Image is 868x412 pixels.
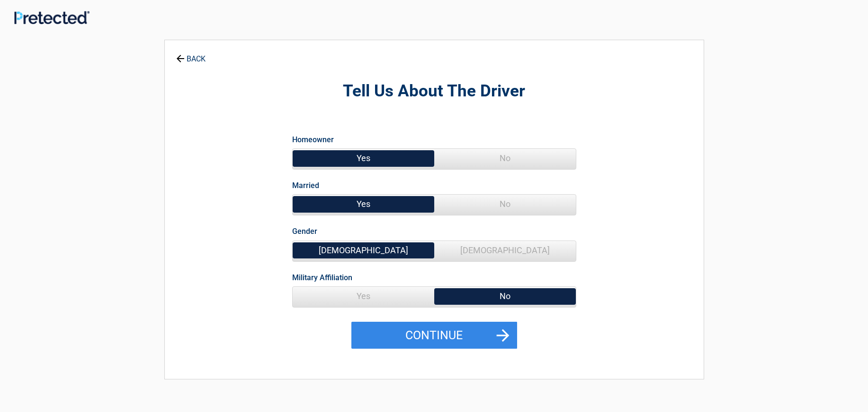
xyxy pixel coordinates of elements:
label: Homeowner [292,133,334,146]
span: No [434,149,576,168]
label: Gender [292,225,317,238]
span: No [434,195,576,214]
label: Married [292,179,319,192]
img: Main Logo [14,11,89,25]
label: Military Affiliation [292,271,352,284]
span: [DEMOGRAPHIC_DATA] [293,241,434,260]
span: Yes [293,149,434,168]
span: Yes [293,287,434,306]
span: No [434,287,576,306]
h2: Tell Us About The Driver [217,80,652,103]
button: Continue [351,322,517,349]
a: BACK [174,46,207,63]
span: Yes [293,195,434,214]
span: [DEMOGRAPHIC_DATA] [434,241,576,260]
